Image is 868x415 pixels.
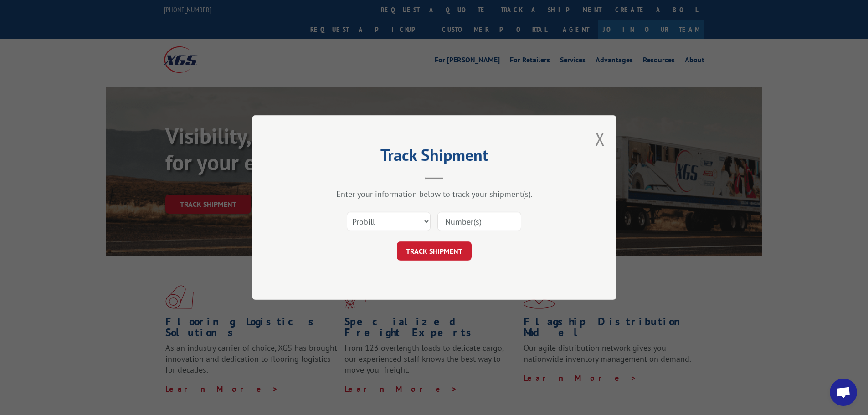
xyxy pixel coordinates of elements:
div: Open chat [830,379,857,406]
button: Close modal [595,127,605,151]
button: TRACK SHIPMENT [397,241,472,261]
h2: Track Shipment [298,149,571,166]
div: Enter your information below to track your shipment(s). [298,189,571,199]
input: Number(s) [437,212,521,231]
